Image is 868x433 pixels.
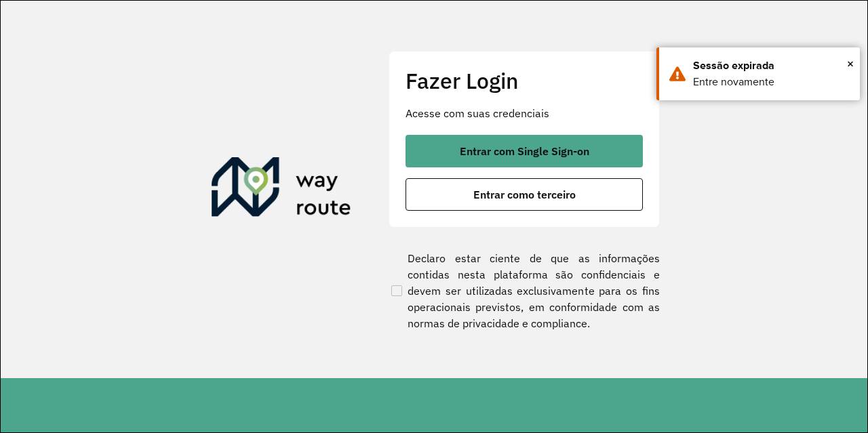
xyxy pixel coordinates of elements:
[693,74,850,90] div: Entre novamente
[406,135,643,167] button: button
[847,54,854,74] span: ×
[406,178,643,211] button: button
[212,157,351,222] img: Roteirizador AmbevTech
[406,68,643,94] h2: Fazer Login
[473,189,576,200] span: Entrar como terceiro
[406,105,643,121] p: Acesse com suas credenciais
[693,58,850,74] div: Sessão expirada
[460,146,589,157] span: Entrar com Single Sign-on
[847,54,854,74] button: Close
[389,250,660,331] label: Declaro estar ciente de que as informações contidas nesta plataforma são confidenciais e devem se...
